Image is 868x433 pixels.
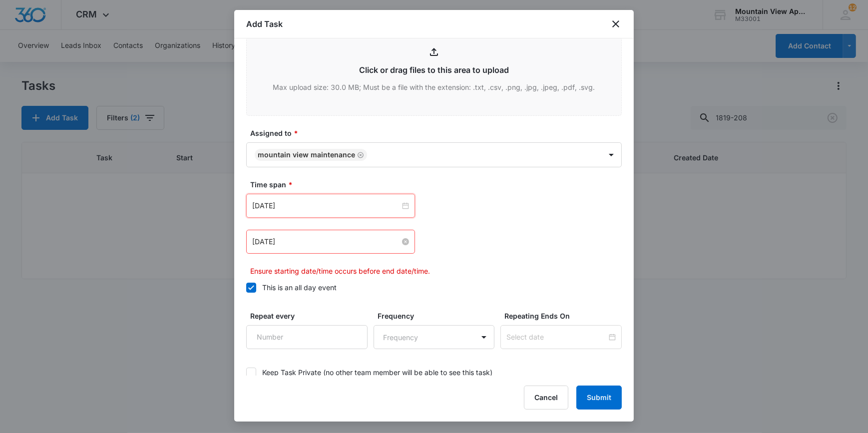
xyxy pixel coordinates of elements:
[252,236,400,247] input: May 16, 2023
[402,238,409,245] span: close-circle
[246,325,368,349] input: Number
[258,151,355,158] div: Mountain View Maintenance
[262,282,337,293] div: This is an all day event
[252,200,400,211] input: Sep 11, 2025
[262,367,492,378] div: Keep Task Private (no other team member will be able to see this task)
[246,18,283,30] h1: Add Task
[610,18,622,30] button: close
[250,311,372,321] label: Repeat every
[355,151,364,158] div: Remove Mountain View Maintenance
[250,266,622,276] p: Ensure starting date/time occurs before end date/time.
[378,311,499,321] label: Frequency
[576,386,622,410] button: Submit
[504,311,626,321] label: Repeating Ends On
[524,386,568,410] button: Cancel
[250,128,626,138] label: Assigned to
[250,179,626,190] label: Time span
[506,332,607,343] input: Select date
